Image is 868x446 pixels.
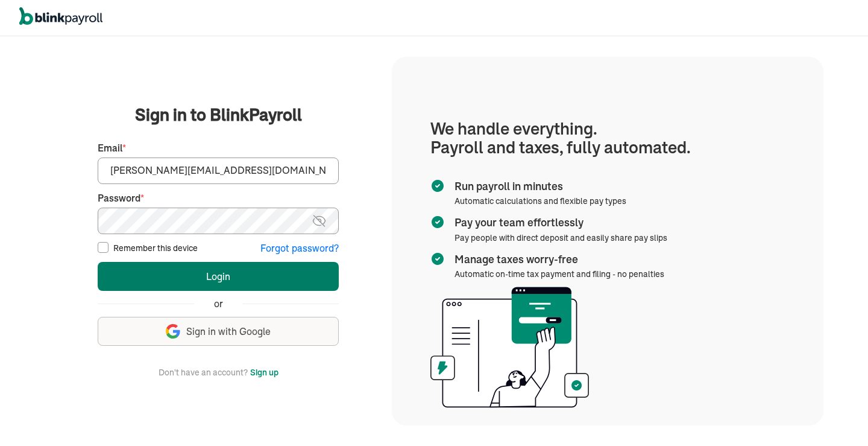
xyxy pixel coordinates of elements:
input: Your email address [98,158,339,184]
button: Login [98,262,339,291]
img: checkmark [430,252,445,266]
span: Pay people with direct deposit and easily share pay slips [454,232,667,243]
label: Remember this device [113,242,198,254]
h1: We handle everything. Payroll and taxes, fully automated. [430,119,785,157]
label: Email [98,141,339,155]
span: Don't have an account? [159,365,248,380]
span: Run payroll in minutes [454,179,621,194]
button: Sign in with Google [98,317,339,346]
label: Password [98,191,339,205]
span: Pay your team effortlessly [454,215,662,231]
span: Automatic calculations and flexible pay types [454,196,626,206]
img: illustration [430,287,589,408]
button: Sign up [250,365,278,380]
span: Sign in to BlinkPayroll [135,103,302,127]
span: Automatic on-time tax payment and filing - no penalties [454,269,664,279]
img: eye [312,214,327,228]
img: google [166,324,180,339]
span: or [214,297,223,311]
span: Sign in with Google [186,325,271,339]
img: checkmark [430,179,445,193]
img: checkmark [430,215,445,229]
img: logo [19,7,102,25]
button: Forgot password? [260,241,339,255]
span: Manage taxes worry-free [454,252,659,267]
